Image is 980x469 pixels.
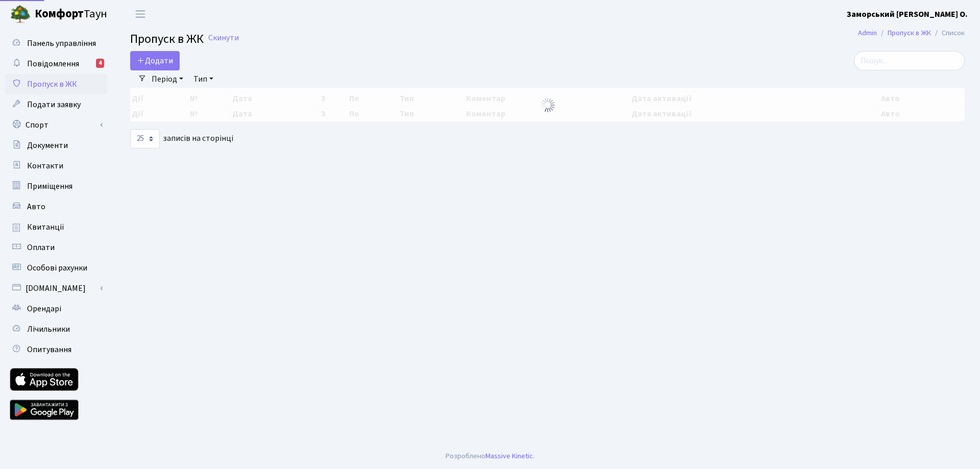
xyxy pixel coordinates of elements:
[27,160,63,171] span: Контакти
[858,28,877,38] a: Admin
[189,70,217,88] a: Тип
[27,303,61,314] span: Орендарі
[27,58,79,69] span: Повідомлення
[540,97,556,113] img: Обробка...
[5,33,107,54] a: Панель управління
[5,237,107,258] a: Оплати
[130,51,180,70] a: Додати
[847,8,968,20] a: Заморський [PERSON_NAME] О.
[5,135,107,156] a: Документи
[931,28,965,39] li: Список
[148,70,187,88] a: Період
[137,55,173,66] span: Додати
[96,59,104,68] div: 4
[130,129,160,149] select: записів на сторінці
[5,278,107,299] a: [DOMAIN_NAME]
[27,201,45,212] span: Авто
[128,6,153,22] button: Переключити навігацію
[27,262,87,274] span: Особові рахунки
[5,176,107,196] a: Приміщення
[5,217,107,237] a: Квитанції
[854,51,965,70] input: Пошук...
[843,22,980,44] nav: breadcrumb
[446,451,534,462] div: Розроблено .
[35,6,107,23] span: Таун
[130,129,233,149] label: записів на сторінці
[27,99,81,110] span: Подати заявку
[130,30,204,48] span: Пропуск в ЖК
[5,299,107,319] a: Орендарі
[27,140,68,151] span: Документи
[5,74,107,94] a: Пропуск в ЖК
[5,54,107,74] a: Повідомлення4
[27,221,64,233] span: Квитанції
[35,6,84,22] b: Комфорт
[208,33,239,43] a: Скинути
[847,9,968,20] b: Заморський [PERSON_NAME] О.
[5,339,107,360] a: Опитування
[888,28,931,38] a: Пропуск в ЖК
[27,324,70,335] span: Лічильники
[10,4,31,24] img: logo.png
[485,451,533,461] a: Massive Kinetic
[27,344,71,355] span: Опитування
[5,196,107,217] a: Авто
[27,242,55,253] span: Оплати
[5,94,107,115] a: Подати заявку
[5,319,107,339] a: Лічильники
[5,115,107,135] a: Спорт
[5,258,107,278] a: Особові рахунки
[27,79,77,90] span: Пропуск в ЖК
[27,38,96,49] span: Панель управління
[5,156,107,176] a: Контакти
[27,181,72,192] span: Приміщення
